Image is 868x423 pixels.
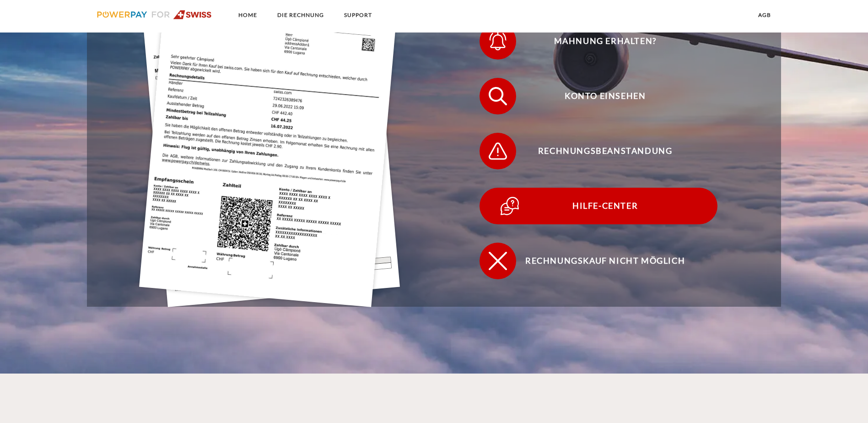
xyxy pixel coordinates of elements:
[480,133,717,169] button: Rechnungsbeanstandung
[486,249,509,272] img: qb_close.svg
[750,7,779,23] a: agb
[480,243,717,279] button: Rechnungskauf nicht möglich
[231,7,265,23] a: Home
[480,188,717,224] button: Hilfe-Center
[493,78,717,114] span: Konto einsehen
[486,140,509,163] img: qb_warning.svg
[493,188,717,224] span: Hilfe-Center
[493,133,717,169] span: Rechnungsbeanstandung
[493,243,717,279] span: Rechnungskauf nicht möglich
[336,7,380,23] a: SUPPORT
[97,10,212,19] img: logo-swiss.svg
[480,23,717,60] button: Mahnung erhalten?
[493,23,717,60] span: Mahnung erhalten?
[480,78,717,114] button: Konto einsehen
[486,85,509,108] img: qb_search.svg
[498,195,521,217] img: qb_help.svg
[270,7,332,23] a: DIE RECHNUNG
[486,30,509,53] img: qb_bell.svg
